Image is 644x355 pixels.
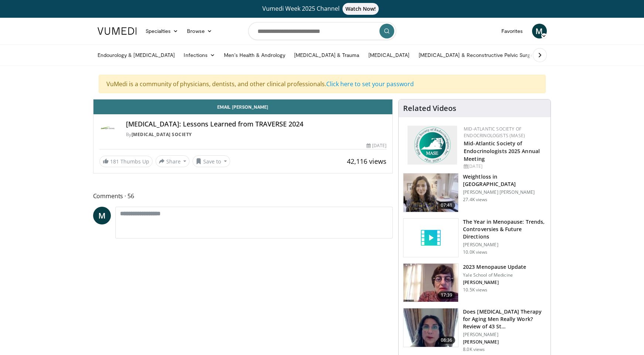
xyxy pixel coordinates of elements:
p: [PERSON_NAME] [463,280,526,285]
a: Favorites [497,24,528,38]
span: Watch Now! [343,3,379,15]
a: [MEDICAL_DATA] Society [132,131,192,138]
h4: Related Videos [403,104,456,113]
img: video_placeholder_short.svg [403,219,458,257]
a: Browse [183,24,217,38]
a: Specialties [141,24,183,38]
a: M [93,207,111,224]
span: 181 [110,158,119,165]
a: The Year in Menopause: Trends, Controversies & Future Directions [PERSON_NAME] 10.0K views [403,218,546,257]
a: 181 Thumbs Up [99,156,153,167]
a: Men’s Health & Andrology [219,48,290,62]
a: Endourology & [MEDICAL_DATA] [93,48,180,62]
h3: Weightloss in [GEOGRAPHIC_DATA] [463,173,546,188]
img: VuMedi Logo [98,27,137,35]
button: Save to [192,155,230,167]
a: 07:41 Weightloss in [GEOGRAPHIC_DATA] [PERSON_NAME] [PERSON_NAME] 27.4K views [403,173,546,212]
button: Share [156,155,190,167]
p: [PERSON_NAME] [463,339,546,345]
div: [DATE] [464,163,545,170]
a: 17:39 2023 Menopause Update Yale School of Medicine [PERSON_NAME] 10.5K views [403,263,546,302]
div: By [126,131,387,138]
span: 17:39 [438,291,456,299]
a: [MEDICAL_DATA] & Trauma [290,48,364,62]
a: 08:36 Does [MEDICAL_DATA] Therapy for Aging Men Really Work? Review of 43 St… [PERSON_NAME] [PERS... [403,308,546,352]
img: 1b7e2ecf-010f-4a61-8cdc-5c411c26c8d3.150x105_q85_crop-smart_upscale.jpg [403,264,458,302]
a: M [532,24,547,38]
p: 8.0K views [463,346,485,352]
img: 9983fed1-7565-45be-8934-aef1103ce6e2.150x105_q85_crop-smart_upscale.jpg [403,173,458,212]
p: 10.0K views [463,249,487,255]
img: f382488c-070d-4809-84b7-f09b370f5972.png.150x105_q85_autocrop_double_scale_upscale_version-0.2.png [408,126,457,165]
a: Vumedi Week 2025 ChannelWatch Now! [99,3,546,15]
h4: [MEDICAL_DATA]: Lessons Learned from TRAVERSE 2024 [126,120,387,128]
p: [PERSON_NAME] [463,242,546,248]
p: [PERSON_NAME] [PERSON_NAME] [463,189,546,195]
p: [PERSON_NAME] [463,332,546,338]
a: [MEDICAL_DATA] [364,48,414,62]
span: 07:41 [438,202,456,209]
div: [DATE] [367,142,386,149]
a: Mid-Atlantic Society of Endocrinologists (MASE) [464,126,525,139]
span: 42,116 views [347,157,386,166]
span: 08:36 [438,337,456,344]
a: [MEDICAL_DATA] & Reconstructive Pelvic Surgery [414,48,542,62]
a: Infections [179,48,219,62]
img: 4d4bce34-7cbb-4531-8d0c-5308a71d9d6c.150x105_q85_crop-smart_upscale.jpg [403,308,458,347]
a: Click here to set your password [326,80,414,88]
input: Search topics, interventions [248,22,396,40]
h3: 2023 Menopause Update [463,263,526,271]
span: Comments 56 [93,191,393,201]
a: Mid-Atlantic Society of Endocrinologists 2025 Annual Meeting [464,140,540,162]
a: Email [PERSON_NAME] [93,99,393,114]
h3: The Year in Menopause: Trends, Controversies & Future Directions [463,218,546,240]
img: Androgen Society [99,120,117,138]
p: 27.4K views [463,197,487,203]
p: Yale School of Medicine [463,272,526,278]
p: 10.5K views [463,287,487,293]
h3: Does [MEDICAL_DATA] Therapy for Aging Men Really Work? Review of 43 St… [463,308,546,330]
div: VuMedi is a community of physicians, dentists, and other clinical professionals. [99,75,546,93]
